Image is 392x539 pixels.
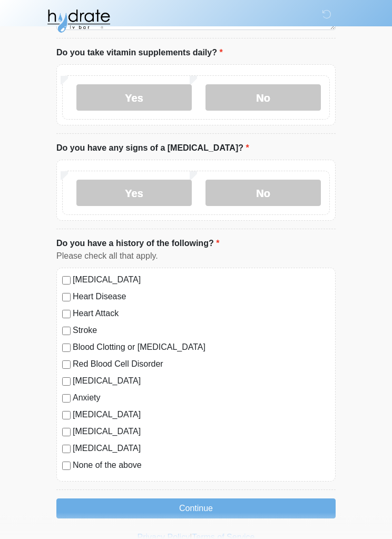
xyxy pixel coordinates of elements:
label: [MEDICAL_DATA] [73,375,330,388]
label: No [205,180,321,207]
input: Blood Clotting or [MEDICAL_DATA] [62,344,71,352]
label: [MEDICAL_DATA] [73,426,330,438]
label: Yes [76,85,192,111]
label: Yes [76,180,192,207]
label: Heart Disease [73,291,330,303]
label: Anxiety [73,392,330,405]
input: Heart Disease [62,293,71,302]
input: Anxiety [62,395,71,403]
label: Do you have a history of the following? [56,238,219,250]
img: Hydrate IV Bar - Glendale Logo [46,8,111,34]
label: Red Blood Cell Disorder [73,358,330,371]
label: Heart Attack [73,308,330,320]
label: Stroke [73,325,330,337]
label: [MEDICAL_DATA] [73,443,330,455]
label: No [205,85,321,111]
input: Heart Attack [62,310,71,319]
label: Do you have any signs of a [MEDICAL_DATA]? [56,142,249,155]
input: [MEDICAL_DATA] [62,445,71,454]
button: Continue [56,499,336,519]
label: [MEDICAL_DATA] [73,274,330,287]
input: [MEDICAL_DATA] [62,277,71,285]
input: [MEDICAL_DATA] [62,411,71,420]
label: [MEDICAL_DATA] [73,409,330,422]
div: Please check all that apply. [56,250,336,263]
label: Blood Clotting or [MEDICAL_DATA] [73,341,330,354]
label: None of the above [73,459,330,472]
input: None of the above [62,462,71,471]
input: Red Blood Cell Disorder [62,361,71,369]
label: Do you take vitamin supplements daily? [56,47,223,60]
input: [MEDICAL_DATA] [62,378,71,386]
input: Stroke [62,327,71,336]
input: [MEDICAL_DATA] [62,428,71,437]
